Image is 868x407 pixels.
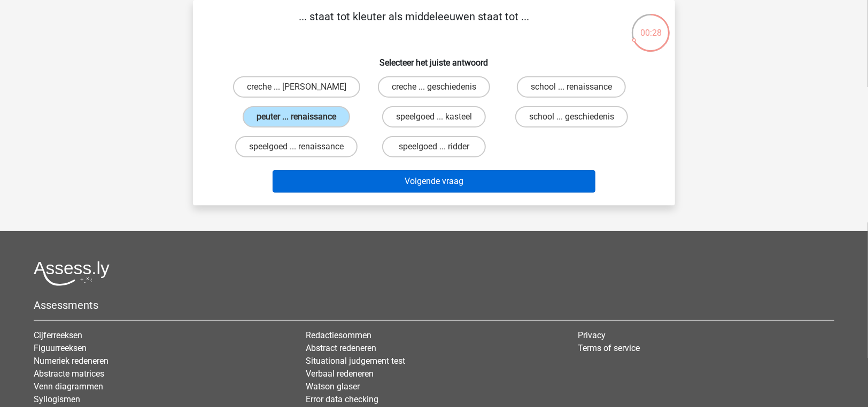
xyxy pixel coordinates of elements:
a: Verbaal redeneren [306,369,374,379]
button: Volgende vraag [273,170,596,193]
a: Error data checking [306,394,378,404]
a: Venn diagrammen [34,381,103,392]
label: peuter ... renaissance [243,106,350,127]
label: school ... renaissance [517,76,626,98]
label: creche ... geschiedenis [378,76,490,98]
label: creche ... [PERSON_NAME] [233,76,360,98]
a: Cijferreeksen [34,330,82,340]
a: Watson glaser [306,381,360,392]
a: Terms of service [578,343,640,353]
a: Situational judgement test [306,356,405,366]
a: Abstract redeneren [306,343,376,353]
label: school ... geschiedenis [515,106,628,127]
a: Abstracte matrices [34,369,104,379]
h6: Selecteer het juiste antwoord [210,49,658,68]
img: Assessly logo [34,261,110,286]
div: 00:28 [631,13,671,39]
a: Redactiesommen [306,330,371,340]
label: speelgoed ... kasteel [382,106,486,127]
a: Numeriek redeneren [34,356,108,366]
h5: Assessments [34,299,834,312]
label: speelgoed ... ridder [382,136,485,157]
a: Privacy [578,330,606,340]
p: ... staat tot kleuter als middeleeuwen staat tot ... [210,9,618,41]
a: Figuurreeksen [34,343,87,353]
label: speelgoed ... renaissance [235,136,358,157]
a: Syllogismen [34,394,80,404]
